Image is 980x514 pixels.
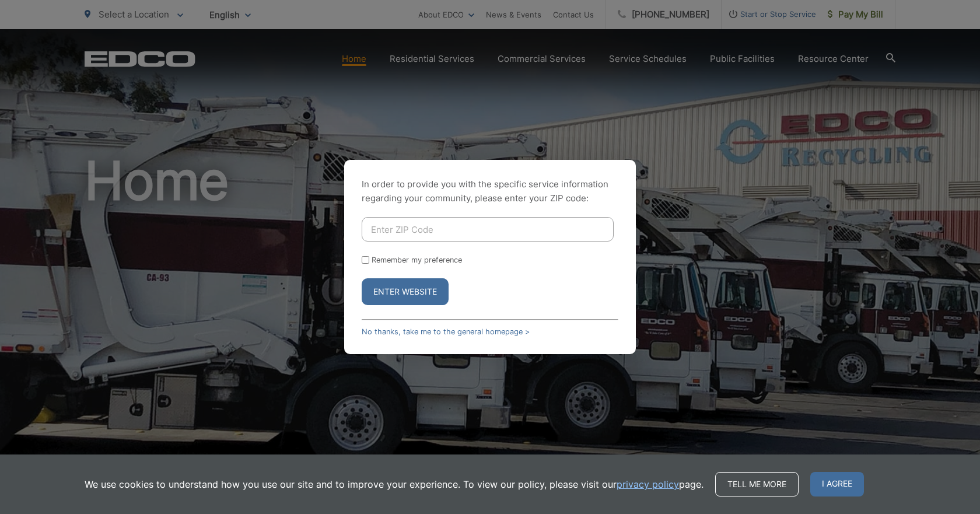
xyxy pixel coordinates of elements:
a: privacy policy [617,477,679,491]
a: No thanks, take me to the general homepage > [362,327,530,336]
button: Enter Website [362,278,449,305]
span: I agree [810,472,864,496]
a: Tell me more [715,472,799,496]
label: Remember my preference [372,256,462,264]
input: Enter ZIP Code [362,217,614,242]
p: In order to provide you with the specific service information regarding your community, please en... [362,177,618,205]
p: We use cookies to understand how you use our site and to improve your experience. To view our pol... [85,477,703,491]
